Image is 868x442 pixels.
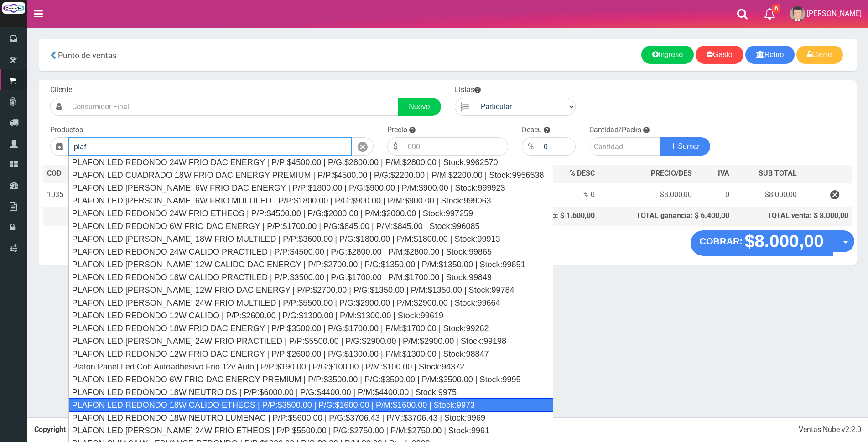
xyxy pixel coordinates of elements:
[589,137,660,156] input: Cantidad
[69,411,553,424] div: PLAFON LED REDONDO 18W NEUTRO LUMENAC | P/P:$5600.00 | P/G:$3706.43 | P/M:$3706.43 | Stock:9969
[69,220,553,233] div: PLAFON LED REDONDO 6W FRIO DAC ENERGY | P/P:$1700.00 | P/G:$845.00 | P/M:$845.00 | Stock:996085
[68,398,553,412] div: PLAFON LED REDONDO 18W CALIDO ETHEOS | P/P:$3500.00 | P/G:$1600.00 | P/M:$1600.00 | Stock:9973
[522,137,539,156] div: %
[69,348,553,360] div: PLAFON LED REDONDO 12W FRIO DAC ENERGY | P/P:$2600.00 | P/G:$1300.00 | P/M:$1300.00 | Stock:98847
[807,9,862,18] span: [PERSON_NAME]
[68,98,398,116] input: Consumidor Final
[69,322,553,335] div: PLAFON LED REDONDO 18W FRIO DAC ENERGY | P/P:$3500.00 | P/G:$1700.00 | P/M:$1700.00 | Stock:99262
[69,194,553,207] div: PLAFON LED [PERSON_NAME] 6W FRIO MULTILED | P/P:$1800.00 | P/G:$900.00 | P/M:$900.00 | Stock:999063
[68,137,352,156] input: Introduzca el nombre del producto
[43,183,75,207] td: 1035
[69,424,553,437] div: PLAFON LED [PERSON_NAME] 24W FRIO ETHEOS | P/P:$5500.00 | P/G:$2750.00 | P/M:$2750.00 | Stock:9961
[387,125,407,135] label: Precio
[796,46,843,64] a: Cierre
[387,137,403,156] div: $
[651,169,692,177] span: PRECIO/DES
[455,85,481,95] label: Listas
[745,46,795,64] a: Retiro
[69,271,553,284] div: PLAFON LED REDONDO 18W CALIDO PRACTILED | P/P:$3500.00 | P/G:$1700.00 | P/M:$1700.00 | Stock:99849
[718,169,729,177] span: IVA
[660,137,711,156] button: Sumar
[2,2,25,14] img: Logo grande
[43,165,75,183] th: COD
[696,46,743,64] a: Gasto
[50,125,83,135] label: Productos
[58,51,117,60] span: Punto de ventas
[691,230,833,256] button: COBRAR: $8.000,00
[737,211,848,221] div: TOTAL venta: $ 8.000,00
[678,142,699,150] span: Sumar
[696,183,733,207] td: 0
[790,6,805,21] img: User Image
[398,98,441,116] a: Nuevo
[799,425,861,435] div: Ventas Nube v2.2.0
[69,386,553,399] div: PLAFON LED REDONDO 18W NEUTRO DS | P/P:$6000.00 | P/G:$4400.00 | P/M:$4400.00 | Stock:9975
[69,335,553,348] div: PLAFON LED [PERSON_NAME] 24W FRIO PRACTILED | P/P:$5500.00 | P/G:$2900.00 | P/M:$2900.00 | Stock:...
[539,137,576,156] input: 000
[602,211,730,221] div: TOTAL ganancia: $ 6.400,00
[641,46,694,64] a: Ingreso
[589,125,641,135] label: Cantidad/Packs
[69,233,553,245] div: PLAFON LED [PERSON_NAME] 18W FRIO MULTILED | P/P:$3600.00 | P/G:$1800.00 | P/M:$1800.00 | Stock:9...
[69,169,553,182] div: PLAFON LED CUADRADO 18W FRIO DAC ENERGY PREMIUM | P/P:$4500.00 | P/G:$2200.00 | P/M:$2200.00 | St...
[744,231,824,251] strong: $8.000,00
[69,296,553,309] div: PLAFON LED [PERSON_NAME] 24W FRIO MULTILED | P/P:$5500.00 | P/G:$2900.00 | P/M:$2900.00 | Stock:9...
[69,207,553,220] div: PLAFON LED REDONDO 24W FRIO ETHEOS | P/P:$4500.00 | P/G:$2000.00 | P/M:$2000.00 | Stock:997259
[69,360,553,373] div: Plafon Panel Led Cob Autoadhesivo Frio 12v Auto | P/P:$190.00 | P/G:$100.00 | P/M:$100.00 | Stock...
[69,245,553,258] div: PLAFON LED REDONDO 24W CALIDO PRACTILED | P/P:$4500.00 | P/G:$2800.00 | P/M:$2800.00 | Stock:99865
[69,309,553,322] div: PLAFON LED REDONDO 12W CALIDO | P/P:$2600.00 | P/G:$1300.00 | P/M:$1300.00 | Stock:99619
[555,183,598,207] td: % 0
[69,258,553,271] div: PLAFON LED [PERSON_NAME] 12W CALIDO DAC ENERGY | P/P:$2700.00 | P/G:$1350.00 | P/M:$1350.00 | Sto...
[403,137,508,156] input: 000
[69,373,553,386] div: PLAFON LED REDONDO 6W FRIO DAC ENERGY PREMIUM | P/P:$3500.00 | P/G:$3500.00 | P/M:$3500.00 | Stoc...
[50,85,72,95] label: Cliente
[69,284,553,296] div: PLAFON LED [PERSON_NAME] 12W FRIO DAC ENERGY | P/P:$2700.00 | P/G:$1350.00 | P/M:$1350.00 | Stock...
[772,4,780,13] span: 6
[700,236,743,246] strong: COBRAR:
[69,182,553,194] div: PLAFON LED [PERSON_NAME] 6W FRIO DAC ENERGY | P/P:$1800.00 | P/G:$900.00 | P/M:$900.00 | Stock:99...
[759,168,797,179] span: SUB TOTAL
[733,183,800,207] td: $8.000,00
[522,125,542,135] label: Descu
[570,169,595,177] span: % DESC
[69,156,553,169] div: PLAFON LED REDONDO 24W FRIO DAC ENERGY | P/P:$4500.00 | P/G:$2800.00 | P/M:$2800.00 | Stock:9962570
[598,183,696,207] td: $8.000,00
[34,425,163,434] strong: Copyright © [DATE]-[DATE]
